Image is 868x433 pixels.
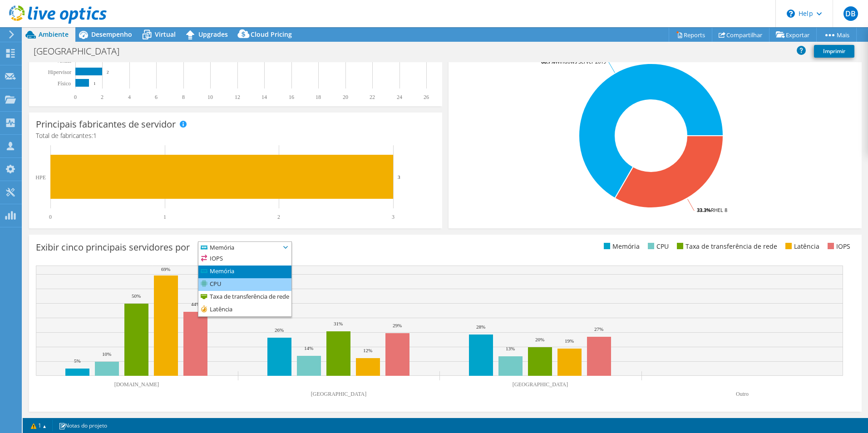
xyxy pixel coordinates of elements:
[304,345,313,351] text: 14%
[74,358,81,364] text: 5%
[476,324,485,330] text: 28%
[94,81,96,86] text: 1
[398,174,400,180] text: 3
[207,94,213,100] text: 10
[316,94,321,100] text: 18
[114,381,159,388] text: [DOMAIN_NAME]
[397,94,402,100] text: 24
[370,94,375,100] text: 22
[712,28,769,42] a: Compartilhar
[424,94,429,100] text: 26
[39,30,69,39] span: Ambiente
[602,241,640,251] li: Memória
[816,28,857,42] a: Mais
[198,304,291,316] li: Latência
[36,131,435,141] h4: Total de fabricantes:
[334,321,343,326] text: 31%
[198,266,291,278] li: Memória
[49,214,52,220] text: 0
[513,381,568,388] text: [GEOGRAPHIC_DATA]
[289,94,294,100] text: 16
[163,214,166,220] text: 1
[535,337,544,342] text: 20%
[30,46,133,56] h1: [GEOGRAPHIC_DATA]
[669,28,712,42] a: Reports
[251,30,292,39] span: Cloud Pricing
[697,207,711,213] tspan: 33.3%
[182,94,185,100] text: 8
[565,338,574,344] text: 19%
[161,266,170,272] text: 69%
[74,94,77,100] text: 0
[393,323,402,328] text: 29%
[52,420,113,431] a: Notas do projeto
[506,346,515,351] text: 13%
[783,241,819,251] li: Latência
[93,131,97,140] span: 1
[275,327,284,333] text: 26%
[198,278,291,291] li: CPU
[825,241,850,251] li: IOPS
[787,10,795,18] svg: \n
[277,214,280,220] text: 2
[198,30,228,39] span: Upgrades
[36,119,176,129] h3: Principais fabricantes de servidor
[843,6,858,21] span: DB
[48,69,71,75] text: Hipervisor
[311,391,366,397] text: [GEOGRAPHIC_DATA]
[198,291,291,304] li: Taxa de transferência de rede
[769,28,817,42] a: Exportar
[101,94,104,100] text: 2
[128,94,131,100] text: 4
[594,326,603,332] text: 27%
[814,45,854,58] a: Imprimir
[363,348,372,353] text: 12%
[261,94,267,100] text: 14
[155,94,158,100] text: 6
[235,94,240,100] text: 12
[392,214,395,220] text: 3
[25,420,53,431] a: 1
[155,30,176,39] span: Virtual
[107,70,109,74] text: 2
[646,241,669,251] li: CPU
[343,94,348,100] text: 20
[675,241,777,251] li: Taxa de transferência de rede
[198,242,280,253] span: Memória
[132,293,141,299] text: 50%
[91,30,132,39] span: Desempenho
[736,391,749,397] text: Outro
[35,174,46,181] text: HPE
[711,207,727,213] tspan: RHEL 8
[102,351,111,357] text: 10%
[191,301,200,307] text: 44%
[58,80,71,87] tspan: Físico
[198,253,291,266] li: IOPS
